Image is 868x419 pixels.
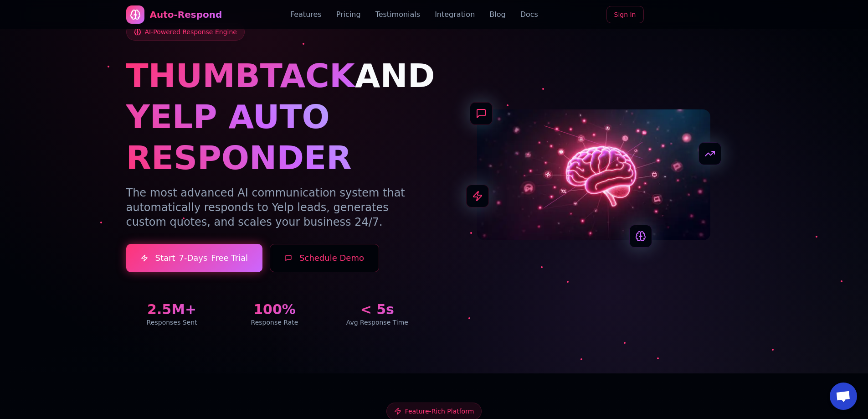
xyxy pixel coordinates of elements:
[355,57,435,95] span: AND
[179,252,207,264] span: 7-Days
[126,301,218,318] div: 2.5M+
[375,9,421,20] a: Testimonials
[435,9,475,20] a: Integration
[126,318,218,327] div: Responses Sent
[520,9,538,20] a: Docs
[477,109,710,241] img: AI Neural Network Brain
[405,407,474,416] span: Feature-Rich Platform
[145,27,237,36] span: AI-Powered Response Engine
[150,8,222,21] div: Auto-Respond
[830,383,857,410] a: Open chat
[331,301,423,318] div: < 5s
[229,318,320,327] div: Response Rate
[126,5,222,24] a: Auto-Respond
[290,9,322,20] a: Features
[270,244,379,272] button: Schedule Demo
[126,244,263,272] a: Start7-DaysFree Trial
[126,96,423,178] h1: YELP AUTO RESPONDER
[489,9,505,20] a: Blog
[126,186,423,229] p: The most advanced AI communication system that automatically responds to Yelp leads, generates cu...
[331,318,423,327] div: Avg Response Time
[336,9,361,20] a: Pricing
[647,5,747,25] iframe: Sign in with Google Button
[126,57,355,95] span: THUMBTACK
[606,6,644,23] a: Sign In
[229,301,320,318] div: 100%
